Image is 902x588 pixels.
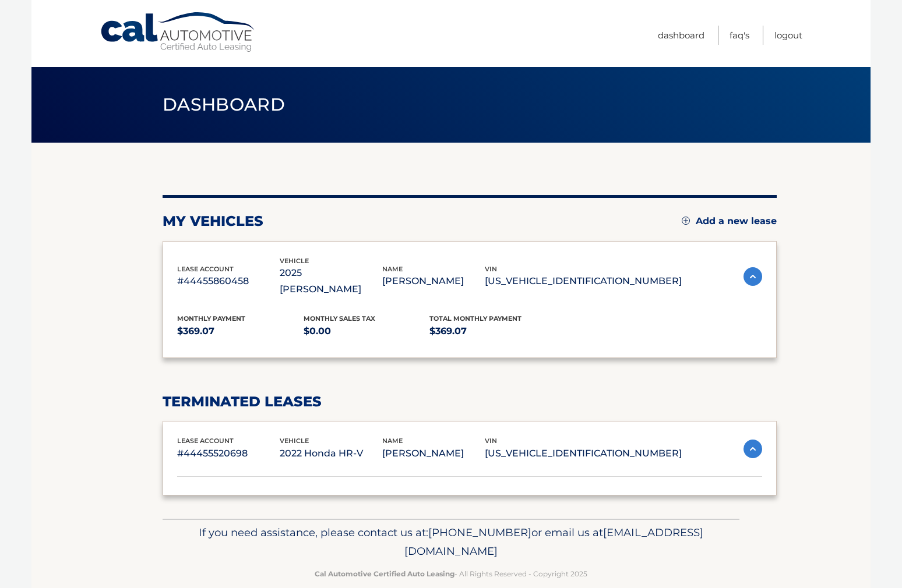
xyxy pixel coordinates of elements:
p: #44455860458 [177,273,280,289]
span: vehicle [280,437,309,445]
p: [PERSON_NAME] [382,273,485,289]
p: 2022 Honda HR-V [280,445,382,462]
strong: Cal Automotive Certified Auto Leasing [315,569,454,578]
span: Monthly Payment [177,314,245,323]
span: Total Monthly Payment [429,314,522,323]
a: Cal Automotive [100,12,257,53]
a: Add a new lease [682,215,777,227]
span: Monthly sales Tax [304,314,375,323]
p: If you need assistance, please contact us at: or email us at [170,523,732,561]
p: [PERSON_NAME] [382,445,485,462]
p: [US_VEHICLE_IDENTIFICATION_NUMBER] [485,273,682,289]
img: accordion-active.svg [744,440,762,458]
span: vin [485,265,497,273]
p: [US_VEHICLE_IDENTIFICATION_NUMBER] [485,445,682,462]
span: lease account [177,437,234,445]
p: $369.07 [177,323,304,339]
span: name [382,437,403,445]
p: $0.00 [304,323,430,339]
img: add.svg [682,217,690,225]
a: Dashboard [658,26,704,45]
span: Dashboard [163,94,285,115]
a: Logout [774,26,802,45]
h2: my vehicles [163,212,263,230]
h2: terminated leases [163,393,777,410]
p: 2025 [PERSON_NAME] [280,265,382,297]
p: #44455520698 [177,445,280,462]
span: vin [485,437,497,445]
a: FAQ's [730,26,749,45]
span: lease account [177,265,234,273]
span: vehicle [280,257,309,265]
p: $369.07 [429,323,556,339]
p: - All Rights Reserved - Copyright 2025 [170,568,732,580]
img: accordion-active.svg [744,267,762,286]
span: [PHONE_NUMBER] [428,526,531,539]
span: name [382,265,403,273]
